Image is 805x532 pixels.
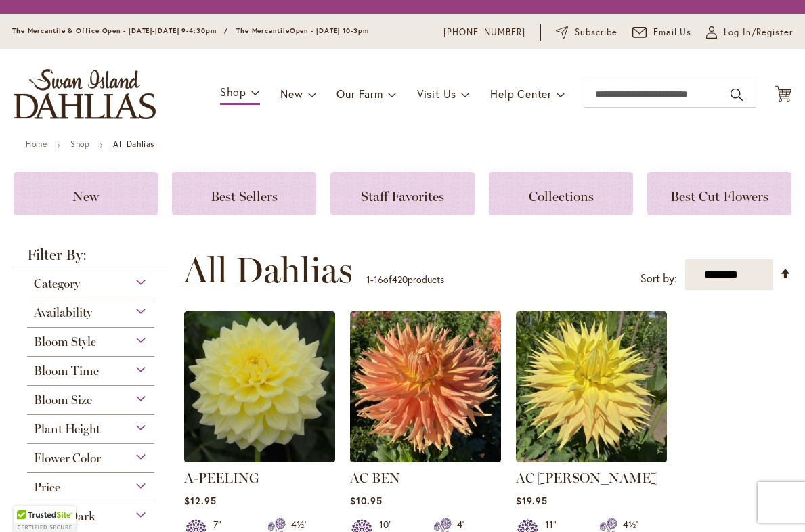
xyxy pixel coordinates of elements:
span: Bloom Style [34,334,96,349]
button: Search [731,84,743,106]
span: New [280,87,303,101]
img: A-Peeling [184,311,335,462]
strong: All Dahlias [113,139,154,149]
a: Collections [489,172,633,215]
span: Collections [529,188,594,204]
span: Subscribe [575,26,617,39]
span: 16 [374,273,383,286]
span: Log In/Register [724,26,793,39]
span: Open - [DATE] 10-3pm [290,26,369,35]
span: Best Cut Flowers [670,188,768,204]
span: New [72,188,99,204]
span: Availability [34,305,92,320]
a: AC Jeri [516,452,667,465]
span: Help Center [490,87,552,101]
span: $10.95 [350,494,383,507]
span: Email Us [653,26,692,39]
a: Shop [70,139,89,149]
a: Best Cut Flowers [647,172,791,215]
a: Staff Favorites [330,172,475,215]
span: $12.95 [184,494,217,507]
a: Best Sellers [172,172,316,215]
span: Staff Favorites [361,188,444,204]
span: Flower Color [34,451,101,466]
span: Visit Us [417,87,456,101]
span: Plant Height [34,422,100,437]
span: 420 [392,273,408,286]
a: Home [26,139,47,149]
span: Price [34,480,60,495]
span: Bloom Size [34,393,92,407]
iframe: Launch Accessibility Center [10,484,48,522]
span: Bloom Time [34,363,99,378]
a: [PHONE_NUMBER] [443,26,525,39]
a: A-Peeling [184,452,335,465]
a: store logo [14,69,156,119]
span: 1 [366,273,370,286]
a: Email Us [632,26,692,39]
span: Shop [220,85,246,99]
img: AC Jeri [516,311,667,462]
p: - of products [366,269,444,290]
strong: Filter By: [14,248,168,269]
span: Best Sellers [211,188,278,204]
a: AC BEN [350,470,400,486]
a: AC [PERSON_NAME] [516,470,658,486]
span: $19.95 [516,494,548,507]
span: Our Farm [336,87,383,101]
span: All Dahlias [183,250,353,290]
span: The Mercantile & Office Open - [DATE]-[DATE] 9-4:30pm / The Mercantile [12,26,290,35]
a: Subscribe [556,26,617,39]
span: Category [34,276,80,291]
label: Sort by: [640,266,677,291]
a: A-PEELING [184,470,259,486]
a: Log In/Register [706,26,793,39]
img: AC BEN [350,311,501,462]
a: New [14,172,158,215]
a: AC BEN [350,452,501,465]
